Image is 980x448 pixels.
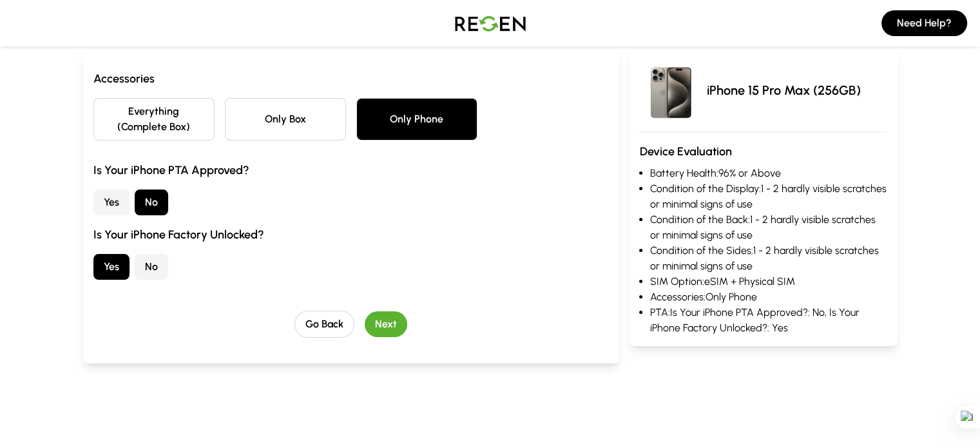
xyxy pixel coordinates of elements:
img: Logo [445,5,535,41]
li: Condition of the Back: 1 - 2 hardly visible scratches or minimal signs of use [650,212,887,243]
h3: Accessories [93,70,609,88]
button: Everything (Complete Box) [93,98,215,141]
button: Only Phone [356,98,477,141]
button: Need Help? [881,10,967,36]
button: Yes [93,190,130,215]
button: No [135,190,168,215]
button: No [135,254,168,280]
button: Only Box [225,98,346,141]
h3: Is Your iPhone Factory Unlocked? [93,226,609,244]
h3: Is Your iPhone PTA Approved? [93,161,609,179]
li: Condition of the Display: 1 - 2 hardly visible scratches or minimal signs of use [650,181,887,212]
button: Go Back [294,311,354,338]
li: PTA: Is Your iPhone PTA Approved?: No, Is Your iPhone Factory Unlocked?: Yes [650,305,887,336]
li: Battery Health: 96% or Above [650,166,887,181]
button: Next [365,311,407,337]
button: Yes [93,254,130,280]
li: Condition of the Sides: 1 - 2 hardly visible scratches or minimal signs of use [650,243,887,274]
li: SIM Option: eSIM + Physical SIM [650,274,887,289]
h3: Device Evaluation [640,142,887,161]
li: Accessories: Only Phone [650,289,887,305]
img: iPhone 15 Pro Max [640,59,702,121]
p: iPhone 15 Pro Max (256GB) [707,81,861,99]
